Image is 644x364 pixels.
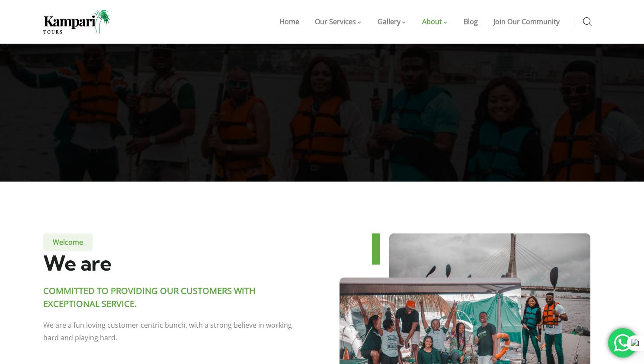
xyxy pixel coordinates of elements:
[279,17,299,26] span: Home
[422,17,442,26] span: About
[378,17,400,26] span: Gallery
[464,17,478,26] span: Blog
[43,284,301,310] div: COMMITTED TO PROVIDING OUR CUSTOMERS WITH EXCEPTIONAL SERVICE.
[43,319,301,344] p: We are a fun loving customer centric bunch, with a strong believe in working hard and playing hard.
[43,10,110,34] img: Home
[608,328,638,358] div: 'Chat
[315,17,356,26] span: Our Services
[43,250,111,276] span: We are
[43,233,93,251] span: Welcome
[493,17,560,26] span: Join Our Community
